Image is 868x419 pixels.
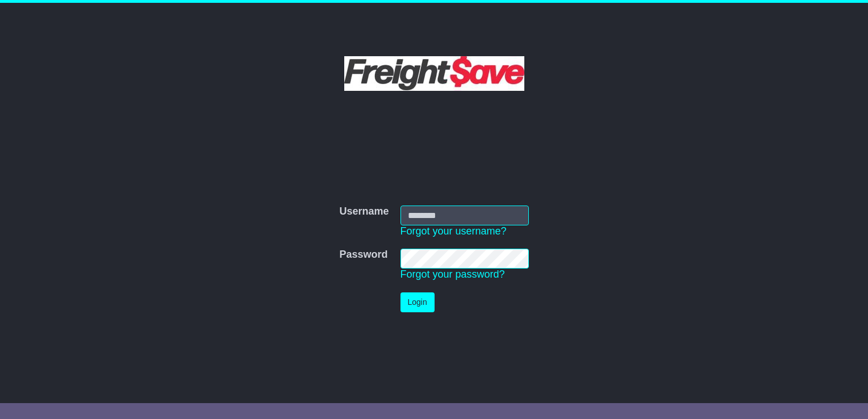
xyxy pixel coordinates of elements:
[400,292,435,312] button: Login
[400,225,507,237] a: Forgot your username?
[400,269,505,280] a: Forgot your password?
[344,56,524,91] img: Freight Save
[339,249,387,261] label: Password
[339,206,389,218] label: Username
